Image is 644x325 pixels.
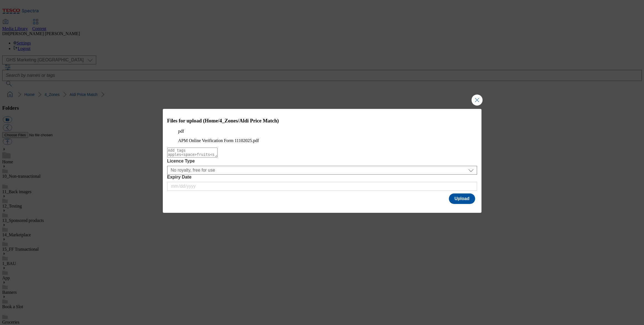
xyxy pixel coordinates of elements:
[472,95,483,106] button: Close Modal
[178,129,466,134] p: pdf
[167,159,477,164] label: Licence Type
[163,109,481,213] div: Modal
[449,193,475,204] button: Upload
[167,175,477,180] label: Expiry Date
[178,138,466,143] figcaption: APM Online Verification Form 11102025.pdf
[167,118,477,124] h3: Files for upload (Home/4_Zones/Aldi Price Match)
